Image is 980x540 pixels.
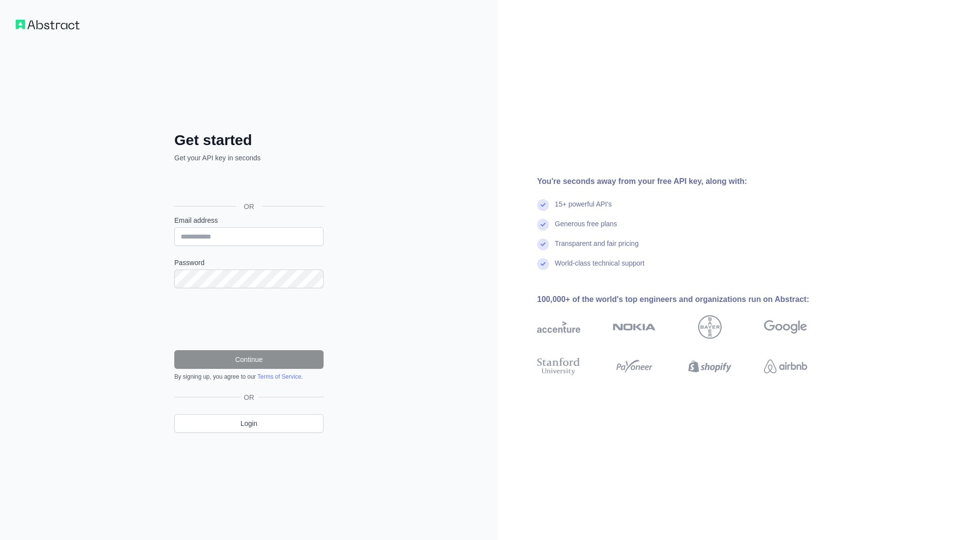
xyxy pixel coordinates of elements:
[174,215,324,225] label: Email address
[698,315,722,339] img: bayer
[16,20,80,30] img: Workflow
[257,373,301,380] a: Terms of Service
[555,199,612,219] div: 15+ powerful API's
[555,239,639,258] div: Transparent and fair pricing
[537,219,549,231] img: check mark
[174,258,324,268] label: Password
[764,315,807,339] img: google
[174,300,324,338] iframe: reCAPTCHA
[169,174,327,195] iframe: Sign in with Google Button
[555,219,617,239] div: Generous free plans
[537,356,580,377] img: stanford university
[555,258,645,278] div: World-class technical support
[537,239,549,250] img: check mark
[613,315,656,339] img: nokia
[537,294,839,305] div: 100,000+ of the world's top engineers and organizations run on Abstract:
[537,176,839,187] div: You're seconds away from your free API key, along with:
[174,414,324,433] a: Login
[240,392,258,402] span: OR
[688,356,732,377] img: shopify
[537,258,549,270] img: check mark
[613,356,656,377] img: payoneer
[236,202,262,211] span: OR
[537,199,549,211] img: check mark
[537,315,580,339] img: accenture
[764,356,807,377] img: airbnb
[174,350,324,369] button: Continue
[174,131,324,149] h2: Get started
[174,153,324,163] p: Get your API key in seconds
[174,373,324,381] div: By signing up, you agree to our .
